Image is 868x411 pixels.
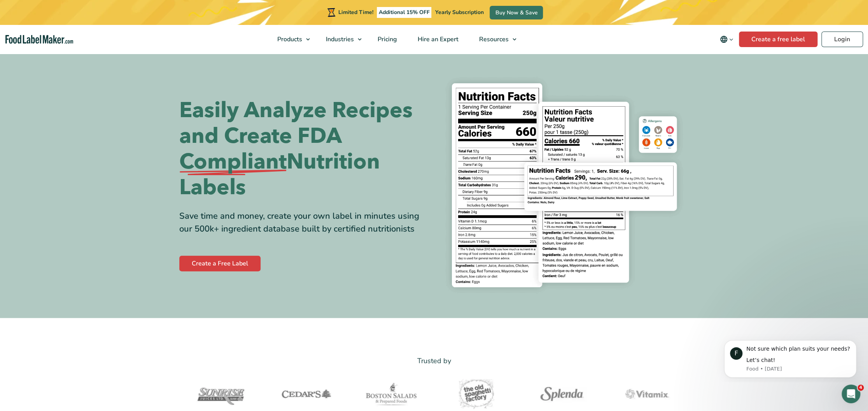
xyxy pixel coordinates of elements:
[338,9,373,16] span: Limited Time!
[179,98,428,200] h1: Easily Analyze Recipes and Create FDA Nutrition Labels
[435,9,483,16] span: Yearly Subscription
[179,355,689,367] p: Trusted by
[477,35,509,44] span: Resources
[377,7,432,18] span: Additional 15% OFF
[375,35,398,44] span: Pricing
[316,25,366,54] a: Industries
[324,35,355,44] span: Industries
[415,35,459,44] span: Hire an Expert
[5,35,73,44] a: Food Label Maker homepage
[739,32,817,47] a: Create a free label
[857,385,864,391] span: 4
[275,35,303,44] span: Products
[267,25,314,54] a: Products
[367,25,406,54] a: Pricing
[469,25,520,54] a: Resources
[179,149,287,175] span: Compliant
[490,6,543,19] a: Buy Now & Save
[714,32,739,47] button: Change language
[842,385,860,403] iframe: Intercom live chat
[179,210,428,235] div: Save time and money, create your own label in minutes using our 500k+ ingredient database built b...
[179,256,261,271] a: Create a Free Label
[821,32,863,47] a: Login
[408,25,467,54] a: Hire an Expert
[712,333,868,382] iframe: Intercom notifications message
